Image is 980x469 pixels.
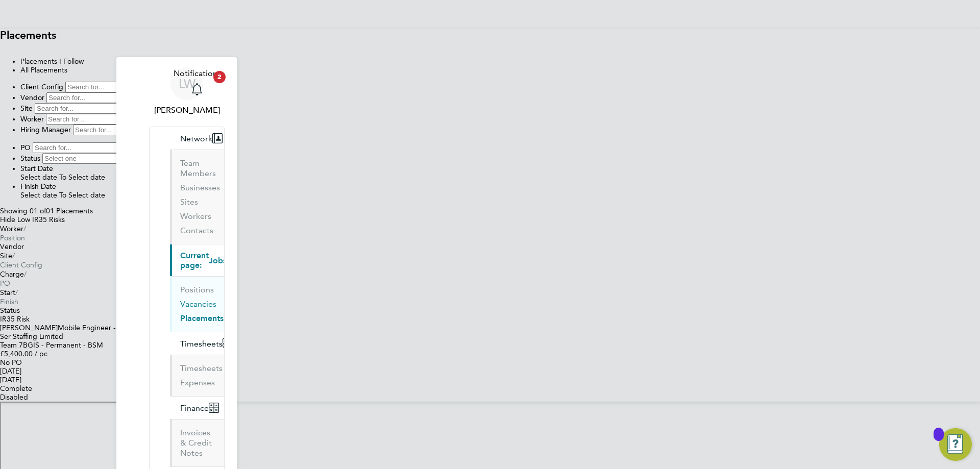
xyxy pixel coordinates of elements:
label: Worker [20,114,44,124]
span: Mobile Engineer - Mechanical [58,324,154,332]
label: Start Date [20,164,53,173]
a: Vacancies [180,299,216,309]
input: Search for... [46,92,137,103]
span: Current page: [180,251,209,270]
label: Finish Date [20,182,56,191]
a: Placements [180,313,224,323]
input: Search for... [46,114,136,125]
input: Select one [42,153,133,164]
input: Search for... [73,125,163,135]
span: Timesheets [180,339,223,349]
button: Finance [170,397,227,419]
a: Team Members [180,158,216,178]
button: Network [170,127,231,150]
label: Site [20,104,33,113]
span: Select date [20,173,57,182]
button: Current page:Jobs [170,244,245,276]
input: Search for... [33,142,123,153]
a: Workers [180,211,211,221]
span: / pc [35,350,47,358]
label: Vendor [20,93,44,102]
span: 01 of [30,207,46,215]
span: Select date [68,173,105,182]
a: Businesses [180,183,220,192]
a: Sites [180,197,198,207]
span: Network [180,134,212,143]
span: Select date [68,191,105,200]
div: Current page:Jobs [170,276,224,332]
span: 01 Placements [30,207,93,215]
a: Expenses [180,378,215,387]
a: Notifications2 [174,67,221,100]
a: Contacts [180,226,213,235]
a: Positions [180,285,214,294]
span: Finance [180,403,209,413]
span: To [59,173,66,182]
a: Invoices & Credit Notes [180,428,212,458]
button: Open Resource Center, 13 new notifications [939,428,972,461]
input: Search for... [35,103,125,114]
span: To [59,191,66,200]
label: PO [20,143,31,152]
label: Client Config [20,82,63,91]
li: Placements I Follow [20,57,980,66]
span: Select date [20,191,57,200]
span: Notifications [174,67,221,80]
span: BGIS - Permanent - BSM [23,341,103,350]
a: LW[PERSON_NAME] [149,67,225,116]
input: Search for... [65,82,156,92]
span: 2 [213,71,226,83]
a: Timesheets [180,363,223,373]
li: All Placements [20,66,980,75]
span: Jobs [209,256,227,265]
button: Timesheets [170,332,241,355]
label: Hiring Manager [20,125,71,134]
label: Status [20,154,40,163]
span: Liam Wright [149,104,225,116]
